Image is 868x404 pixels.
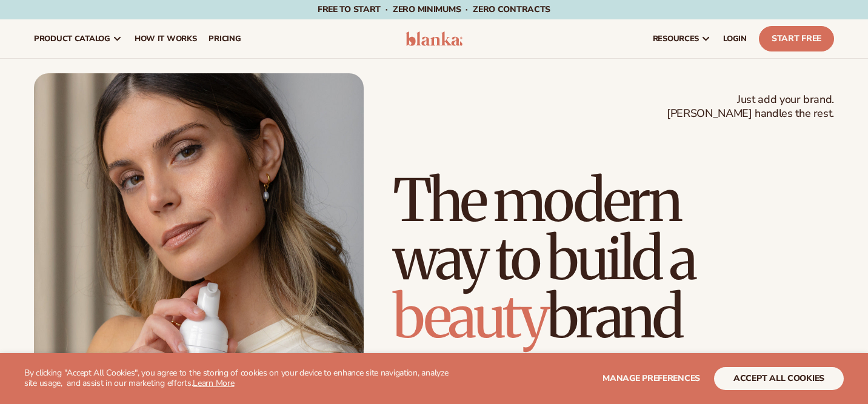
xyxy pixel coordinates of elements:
[653,34,699,44] span: resources
[406,31,462,46] img: logo
[129,19,203,58] a: How It Works
[393,171,834,346] h1: The modern way to build a brand
[28,19,129,58] a: product catalog
[34,34,110,44] span: product catalog
[24,368,451,389] p: By clicking "Accept All Cookies", you agree to the storing of cookies on your device to enhance s...
[393,280,547,353] span: beauty
[717,19,753,58] a: LOGIN
[603,373,700,384] span: Manage preferences
[667,93,834,121] span: Just add your brand. [PERSON_NAME] handles the rest.
[723,34,747,44] span: LOGIN
[647,19,717,58] a: resources
[603,367,700,390] button: Manage preferences
[209,34,241,44] span: pricing
[759,26,834,51] a: Start Free
[135,34,197,44] span: How It Works
[318,4,550,15] span: Free to start · ZERO minimums · ZERO contracts
[202,19,247,58] a: pricing
[193,377,234,389] a: Learn More
[714,367,844,390] button: accept all cookies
